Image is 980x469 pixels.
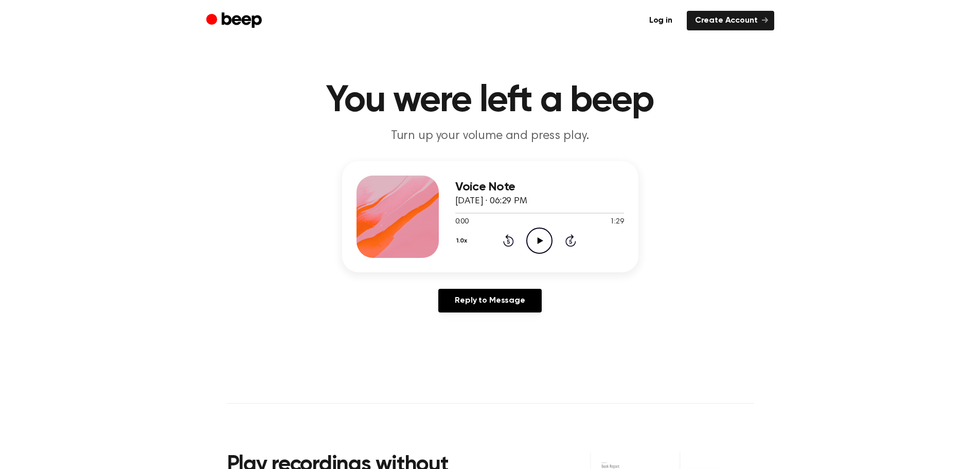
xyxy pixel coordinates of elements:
span: [DATE] · 06:29 PM [455,197,527,206]
h1: You were left a beep [227,82,754,119]
button: 1.0x [455,232,471,250]
a: Log in [641,11,681,30]
span: 1:29 [610,217,623,228]
a: Beep [206,11,264,31]
a: Create Account [687,11,774,30]
a: Reply to Message [438,289,541,312]
h3: Voice Note [455,180,624,194]
p: Turn up your volume and press play. [293,128,688,145]
span: 0:00 [455,217,469,228]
